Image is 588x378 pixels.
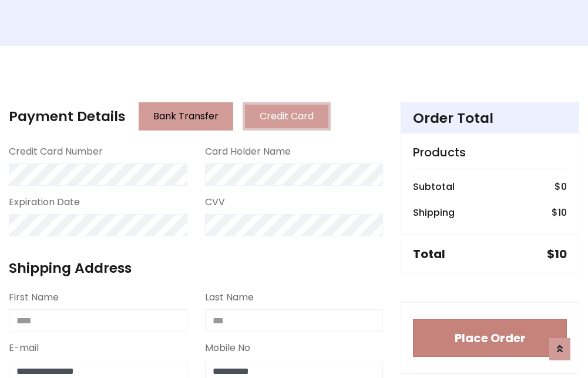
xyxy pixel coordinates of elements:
[9,108,125,125] h4: Payment Details
[9,195,80,209] label: Expiration Date
[558,206,567,219] span: 10
[9,290,59,305] label: First Name
[413,319,567,357] button: Place Order
[561,180,567,193] span: 0
[139,102,233,131] button: Bank Transfer
[552,207,567,218] h6: $
[9,145,103,159] label: Credit Card Number
[205,290,254,305] label: Last Name
[9,341,39,355] label: E-mail
[413,181,455,192] h6: Subtotal
[205,195,225,209] label: CVV
[9,260,383,276] h4: Shipping Address
[413,247,445,261] h5: Total
[555,181,567,192] h6: $
[243,102,331,131] button: Credit Card
[205,341,250,355] label: Mobile No
[555,246,567,262] span: 10
[413,110,567,126] h4: Order Total
[413,145,567,159] h5: Products
[547,247,567,261] h5: $
[413,207,455,218] h6: Shipping
[205,145,291,159] label: Card Holder Name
